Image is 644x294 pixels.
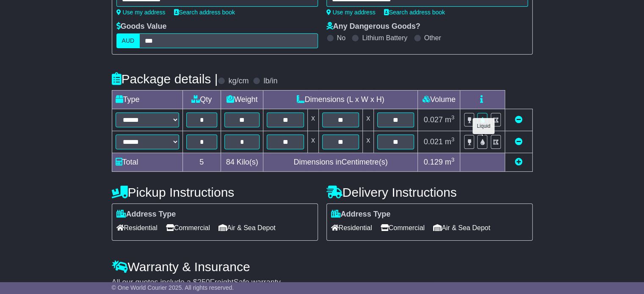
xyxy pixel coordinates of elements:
[112,278,533,287] div: All our quotes include a $ FreightSafe warranty.
[326,22,420,31] label: Any Dangerous Goods?
[112,185,318,199] h4: Pickup Instructions
[112,72,218,86] h4: Package details |
[174,9,235,16] a: Search address book
[326,185,533,199] h4: Delivery Instructions
[112,260,533,274] h4: Warranty & Insurance
[307,109,318,131] td: x
[226,158,235,166] span: 84
[451,157,455,163] sup: 3
[116,9,166,16] a: Use my address
[182,91,221,109] td: Qty
[182,153,221,172] td: 5
[337,34,345,42] label: No
[331,210,391,219] label: Address Type
[263,77,277,86] label: lb/in
[116,210,176,219] label: Address Type
[424,115,443,124] span: 0.027
[381,221,425,234] span: Commercial
[112,91,182,109] td: Type
[515,158,522,166] a: Add new item
[424,158,443,166] span: 0.129
[515,115,522,124] a: Remove this item
[307,131,318,153] td: x
[197,278,210,286] span: 250
[433,221,490,234] span: Air & Sea Depot
[363,109,374,131] td: x
[363,131,374,153] td: x
[362,34,407,42] label: Lithium Battery
[515,137,522,146] a: Remove this item
[116,22,167,31] label: Goods Value
[228,77,249,86] label: kg/cm
[221,91,263,109] td: Weight
[424,34,441,42] label: Other
[218,221,276,234] span: Air & Sea Depot
[331,221,372,234] span: Residential
[221,153,263,172] td: Kilo(s)
[445,115,455,124] span: m
[424,137,443,146] span: 0.021
[445,158,455,166] span: m
[112,284,234,291] span: © One World Courier 2025. All rights reserved.
[451,114,455,121] sup: 3
[263,91,418,109] td: Dimensions (L x W x H)
[112,153,182,172] td: Total
[116,33,140,48] label: AUD
[473,118,495,134] div: Liquid
[418,91,460,109] td: Volume
[166,221,210,234] span: Commercial
[263,153,418,172] td: Dimensions in Centimetre(s)
[116,221,158,234] span: Residential
[445,137,455,146] span: m
[326,9,376,16] a: Use my address
[384,9,445,16] a: Search address book
[451,136,455,143] sup: 3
